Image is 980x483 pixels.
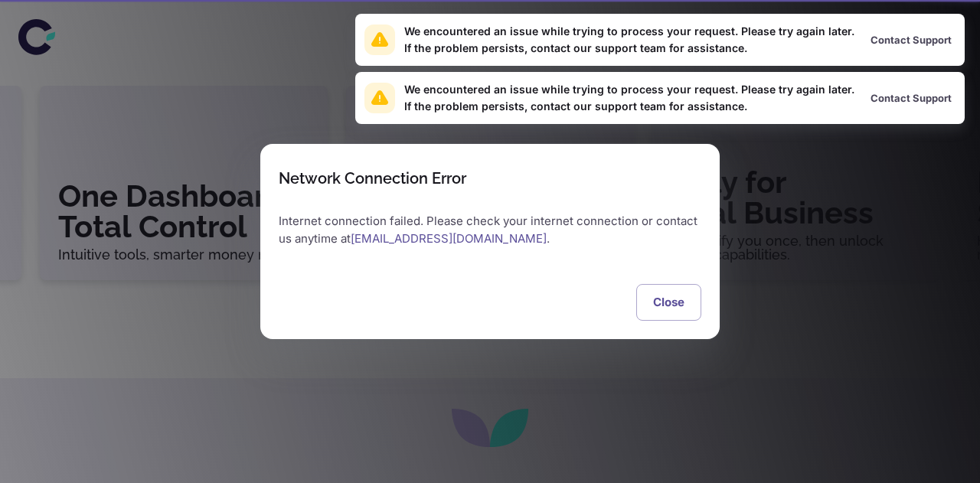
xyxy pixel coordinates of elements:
[351,231,547,246] a: [EMAIL_ADDRESS][DOMAIN_NAME]
[404,81,854,115] div: We encountered an issue while trying to process your request. Please try again later. If the prob...
[867,28,955,51] button: Contact Support
[867,86,955,109] button: Contact Support
[636,284,701,321] button: Close
[279,213,701,247] p: Internet connection failed. Please check your internet connection or contact us anytime at .
[404,23,854,57] div: We encountered an issue while trying to process your request. Please try again later. If the prob...
[279,169,466,188] div: Network Connection Error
